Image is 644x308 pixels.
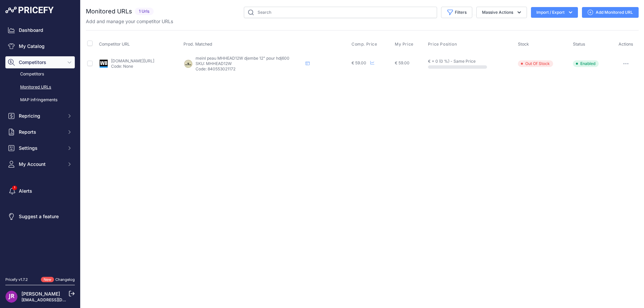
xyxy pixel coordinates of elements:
[111,58,154,63] a: [DOMAIN_NAME][URL]
[518,42,529,47] span: Stock
[352,42,379,47] button: Comp. Price
[5,210,75,223] a: Suggest a feature
[476,7,527,18] button: Massive Actions
[428,42,457,47] span: Price Position
[582,7,639,18] a: Add Monitored URL
[5,7,54,13] img: Pricefy Logo
[244,7,437,18] input: Search
[99,42,130,47] span: Competitor URL
[428,42,458,47] button: Price Position
[86,7,132,16] h2: Monitored URLs
[19,161,63,168] span: My Account
[619,42,633,47] span: Actions
[5,94,75,106] a: MAP infringements
[5,40,75,52] a: My Catalog
[395,60,410,65] span: € 59.00
[19,145,63,151] span: Settings
[5,110,75,122] button: Repricing
[21,291,60,297] a: [PERSON_NAME]
[5,277,28,283] div: Pricefy v1.7.2
[196,61,303,66] p: SKU: MHHEAD12W
[5,24,75,269] nav: Sidebar
[19,113,63,119] span: Repricing
[441,7,472,18] button: Filters
[573,42,585,47] span: Status
[21,297,92,302] a: [EMAIL_ADDRESS][DOMAIN_NAME]
[518,60,553,67] span: Out Of Stock
[19,59,63,66] span: Competitors
[41,277,54,283] span: New
[428,59,476,64] span: € + 0 (0 %) - Same Price
[55,277,75,282] a: Changelog
[5,56,75,68] button: Competitors
[196,56,289,61] span: meinl peau MHHEAD12W djembe 12" pour hdj600
[19,129,63,135] span: Reports
[5,142,75,154] button: Settings
[352,60,366,65] span: € 59.00
[5,185,75,197] a: Alerts
[5,81,75,93] a: Monitored URLs
[5,68,75,80] a: Competitors
[196,66,303,72] p: Code: 840553021172
[5,126,75,138] button: Reports
[352,42,377,47] span: Comp. Price
[573,60,599,67] span: Enabled
[5,158,75,170] button: My Account
[531,7,578,18] button: Import / Export
[135,8,154,15] span: 1 Urls
[395,42,414,47] span: My Price
[5,24,75,36] a: Dashboard
[183,42,212,47] span: Prod. Matched
[395,42,415,47] button: My Price
[111,64,154,69] p: Code: None
[86,18,173,25] p: Add and manage your competitor URLs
